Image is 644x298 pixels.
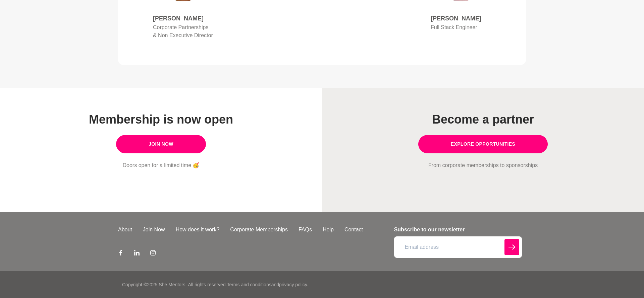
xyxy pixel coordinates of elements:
input: Email address [394,236,522,258]
a: Join Now [138,226,170,234]
p: Full Stack Engineer [431,23,491,31]
a: privacy policy [279,282,307,287]
a: Contact [339,226,368,234]
p: Corporate Partnerships & Non Executive Director [153,23,213,40]
h4: Subscribe to our newsletter [394,226,522,234]
a: About [113,226,138,234]
a: Explore opportunities [418,135,548,153]
a: Help [317,226,339,234]
p: From corporate memberships to sponsorships [365,161,601,169]
h1: Become a partner [365,112,601,127]
a: Terms and conditions [227,282,271,287]
p: Copyright © 2025 She Mentors . [122,281,186,288]
a: FAQs [293,226,317,234]
a: Instagram [150,250,156,258]
a: Corporate Memberships [225,226,293,234]
a: LinkedIn [134,250,140,258]
p: All rights reserved. and . [188,281,308,288]
h4: [PERSON_NAME] [153,15,213,22]
h1: Membership is now open [43,112,279,127]
h4: [PERSON_NAME] [431,15,491,22]
a: Facebook [118,250,123,258]
a: How does it work? [170,226,225,234]
a: Join Now [116,135,206,153]
p: Doors open for a limited time 🥳 [43,161,279,169]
